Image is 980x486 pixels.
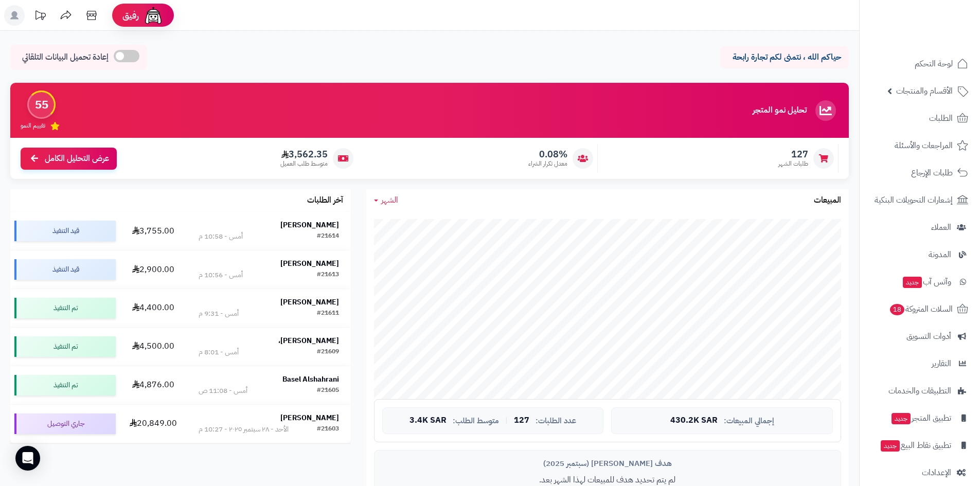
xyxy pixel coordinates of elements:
a: الشهر [374,194,398,206]
span: عرض التحليل الكامل [45,153,109,165]
span: 18 [890,304,905,316]
a: السلات المتروكة18 [866,297,974,321]
a: المدونة [866,242,974,267]
a: عرض التحليل الكامل [21,148,117,170]
div: #21614 [317,231,339,242]
span: 430.2K SAR [670,416,718,425]
span: رفيق [122,9,139,22]
td: 4,500.00 [120,328,187,366]
span: معدل تكرار الشراء [528,159,567,168]
strong: [PERSON_NAME] [280,412,339,423]
p: حياكم الله ، نتمنى لكم تجارة رابحة [728,51,841,63]
div: أمس - 9:31 م [199,309,239,319]
span: تقييم النمو [21,121,45,130]
span: جديد [892,413,911,424]
span: تطبيق المتجر [890,411,951,425]
span: المدونة [929,247,951,262]
span: عدد الطلبات: [536,417,576,425]
span: الطلبات [929,111,953,125]
span: جديد [881,440,900,452]
span: المراجعات والأسئلة [895,138,953,153]
div: #21611 [317,309,339,319]
div: تم التنفيذ [14,375,116,395]
span: إعادة تحميل البيانات التلقائي [22,51,109,63]
div: أمس - 8:01 م [199,347,239,357]
strong: [PERSON_NAME] [280,220,339,230]
strong: [PERSON_NAME] [280,258,339,269]
a: أدوات التسويق [866,324,974,349]
span: متوسط طلب العميل [280,159,328,168]
td: 4,876.00 [120,366,187,404]
span: طلبات الشهر [778,159,808,168]
strong: [PERSON_NAME]، [278,335,339,346]
span: التقارير [932,356,951,371]
img: ai-face.png [143,5,164,26]
p: لم يتم تحديد هدف للمبيعات لهذا الشهر بعد. [382,474,833,486]
div: الأحد - ٢٨ سبتمبر ٢٠٢٥ - 10:27 م [199,424,289,435]
span: 0.08% [528,149,567,160]
div: تم التنفيذ [14,298,116,318]
span: أدوات التسويق [906,329,951,344]
span: الشهر [381,194,398,206]
div: #21609 [317,347,339,357]
span: الأقسام والمنتجات [896,84,953,98]
a: الطلبات [866,106,974,131]
span: طلبات الإرجاع [911,166,953,180]
div: أمس - 10:56 م [199,270,243,280]
span: 127 [514,416,529,425]
span: تطبيق نقاط البيع [880,438,951,453]
h3: آخر الطلبات [307,196,343,205]
span: الإعدادات [922,465,951,480]
a: المراجعات والأسئلة [866,133,974,158]
span: 127 [778,149,808,160]
a: التطبيقات والخدمات [866,379,974,403]
td: 4,400.00 [120,289,187,327]
div: هدف [PERSON_NAME] (سبتمبر 2025) [382,458,833,469]
img: logo-2.png [910,24,970,45]
a: الإعدادات [866,460,974,485]
span: | [505,417,508,424]
a: وآتس آبجديد [866,269,974,294]
strong: Basel Alshahrani [282,374,339,385]
span: التطبيقات والخدمات [888,384,951,398]
td: 2,900.00 [120,250,187,289]
span: إشعارات التحويلات البنكية [875,193,953,207]
div: أمس - 11:08 ص [199,386,247,396]
div: قيد التنفيذ [14,221,116,241]
span: 3.4K SAR [409,416,447,425]
span: 3,562.35 [280,149,328,160]
h3: المبيعات [814,196,841,205]
div: #21613 [317,270,339,280]
a: لوحة التحكم [866,51,974,76]
a: تحديثات المنصة [27,5,53,28]
div: جاري التوصيل [14,413,116,434]
span: إجمالي المبيعات: [724,417,774,425]
div: #21603 [317,424,339,435]
div: #21605 [317,386,339,396]
span: متوسط الطلب: [453,417,499,425]
div: تم التنفيذ [14,336,116,357]
a: تطبيق المتجرجديد [866,406,974,430]
span: جديد [903,277,922,288]
a: تطبيق نقاط البيعجديد [866,433,974,458]
a: طلبات الإرجاع [866,160,974,185]
div: قيد التنفيذ [14,259,116,280]
span: السلات المتروكة [889,302,953,316]
strong: [PERSON_NAME] [280,297,339,308]
span: لوحة التحكم [915,57,953,71]
a: التقارير [866,351,974,376]
div: Open Intercom Messenger [15,446,40,471]
a: إشعارات التحويلات البنكية [866,188,974,212]
h3: تحليل نمو المتجر [753,106,807,115]
span: وآتس آب [902,275,951,289]
td: 3,755.00 [120,212,187,250]
span: العملاء [931,220,951,235]
a: العملاء [866,215,974,240]
div: أمس - 10:58 م [199,231,243,242]
td: 20,849.00 [120,405,187,443]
